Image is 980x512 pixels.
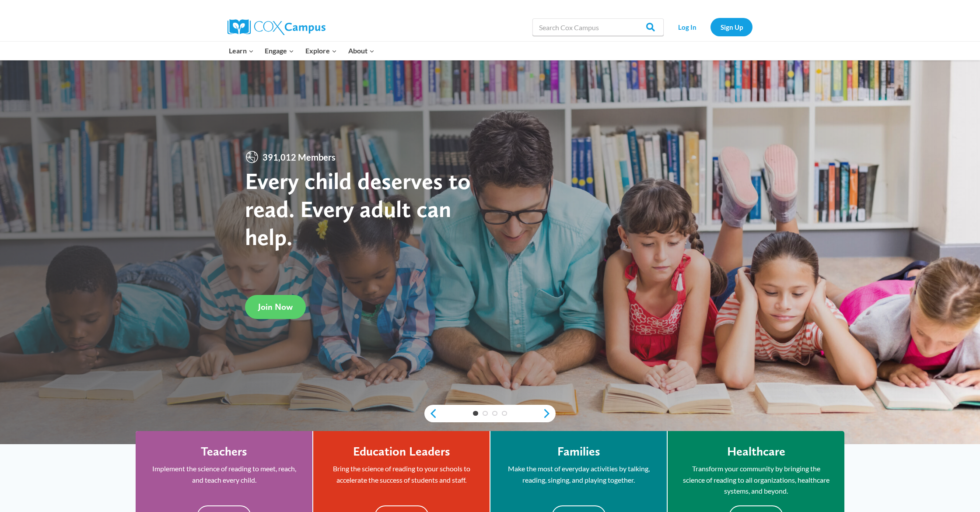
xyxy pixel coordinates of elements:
a: Join Now [245,295,306,319]
a: 3 [492,411,497,416]
nav: Secondary Navigation [668,18,752,36]
nav: Primary Navigation [223,42,380,60]
img: Cox Campus [227,19,325,35]
span: Learn [229,45,254,56]
div: content slider buttons [424,405,556,422]
a: next [542,408,556,419]
a: Sign Up [710,18,752,36]
a: 2 [483,411,488,416]
a: Log In [668,18,706,36]
span: Explore [305,45,337,56]
h4: Healthcare [727,444,785,459]
h4: Families [557,444,600,459]
span: Join Now [258,302,293,312]
a: 4 [502,411,507,416]
p: Bring the science of reading to your schools to accelerate the success of students and staff. [326,463,476,485]
span: Engage [265,45,294,56]
h4: Education Leaders [353,444,450,459]
a: 1 [473,411,478,416]
p: Implement the science of reading to meet, reach, and teach every child. [149,463,299,485]
p: Make the most of everyday activities by talking, reading, singing, and playing together. [504,463,654,485]
p: Transform your community by bringing the science of reading to all organizations, healthcare syst... [681,463,831,497]
span: About [348,45,374,56]
h4: Teachers [201,444,247,459]
strong: Every child deserves to read. Every adult can help. [245,167,471,250]
span: 391,012 Members [259,150,339,164]
a: previous [424,408,437,419]
input: Search Cox Campus [532,18,664,36]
